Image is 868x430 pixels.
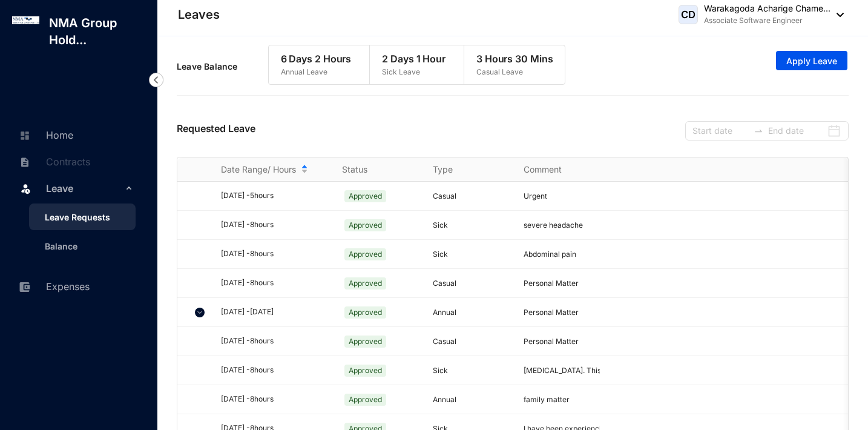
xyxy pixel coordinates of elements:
[344,219,386,231] span: Approved
[754,126,763,136] span: to
[692,124,749,137] input: Start date
[221,219,327,231] div: [DATE] - 8 hours
[382,66,446,78] p: Sick Leave
[433,248,509,260] p: Sick
[344,190,386,202] span: Approved
[344,248,386,260] span: Approved
[786,55,837,67] span: Apply Leave
[344,394,386,406] span: Approved
[433,394,509,406] p: Annual
[382,51,446,66] p: 2 Days 1 Hour
[433,306,509,319] p: Annual
[433,336,509,348] p: Casual
[524,395,570,404] span: family matter
[16,156,90,168] a: Contracts
[177,121,255,141] p: Requested Leave
[524,250,576,259] span: Abdominal pain
[524,308,579,317] span: Personal Matter
[10,273,143,299] li: Expenses
[476,51,553,66] p: 3 Hours 30 Mins
[476,66,553,78] p: Casual Leave
[281,51,352,66] p: 6 Days 2 Hours
[10,121,143,148] li: Home
[418,157,509,182] th: Type
[19,130,30,141] img: home-unselected.a29eae3204392db15eaf.svg
[221,336,327,347] div: [DATE] - 8 hours
[16,129,73,141] a: Home
[327,157,418,182] th: Status
[433,277,509,289] p: Casual
[344,336,386,348] span: Approved
[830,13,844,17] img: dropdown-black.8e83cc76930a90b1a4fdb6d089b7bf3a.svg
[16,280,90,293] a: Expenses
[768,124,824,137] input: End date
[19,182,31,194] img: leave.99b8a76c7fa76a53782d.svg
[10,148,143,174] li: Contracts
[178,6,220,23] p: Leaves
[39,15,157,48] p: NMA Group Hold...
[19,282,30,293] img: expense-unselected.2edcf0507c847f3e9e96.svg
[221,277,327,289] div: [DATE] - 8 hours
[221,164,296,176] span: Date Range/ Hours
[12,16,39,24] img: log
[344,365,386,377] span: Approved
[35,241,77,251] a: Balance
[433,190,509,202] p: Casual
[524,279,579,288] span: Personal Matter
[754,126,763,136] span: swap-right
[704,2,830,15] p: Warakagoda Acharige Chame...
[35,212,110,222] a: Leave Requests
[433,365,509,377] p: Sick
[281,66,352,78] p: Annual Leave
[19,157,30,168] img: contract-unselected.99e2b2107c0a7dd48938.svg
[776,51,847,70] button: Apply Leave
[177,61,268,73] p: Leave Balance
[221,394,327,405] div: [DATE] - 8 hours
[681,10,695,20] span: CD
[524,220,583,230] span: severe headache
[524,337,579,346] span: Personal Matter
[46,176,122,200] span: Leave
[221,306,327,318] div: [DATE] - [DATE]
[221,248,327,260] div: [DATE] - 8 hours
[433,219,509,231] p: Sick
[195,308,205,317] img: chevron-down.5dccb45ca3e6429452e9960b4a33955c.svg
[704,15,830,27] p: Associate Software Engineer
[344,306,386,319] span: Approved
[524,191,547,200] span: Urgent
[221,190,327,202] div: [DATE] - 5 hours
[221,365,327,376] div: [DATE] - 8 hours
[149,73,163,87] img: nav-icon-left.19a07721e4dec06a274f6d07517f07b7.svg
[509,157,600,182] th: Comment
[344,277,386,289] span: Approved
